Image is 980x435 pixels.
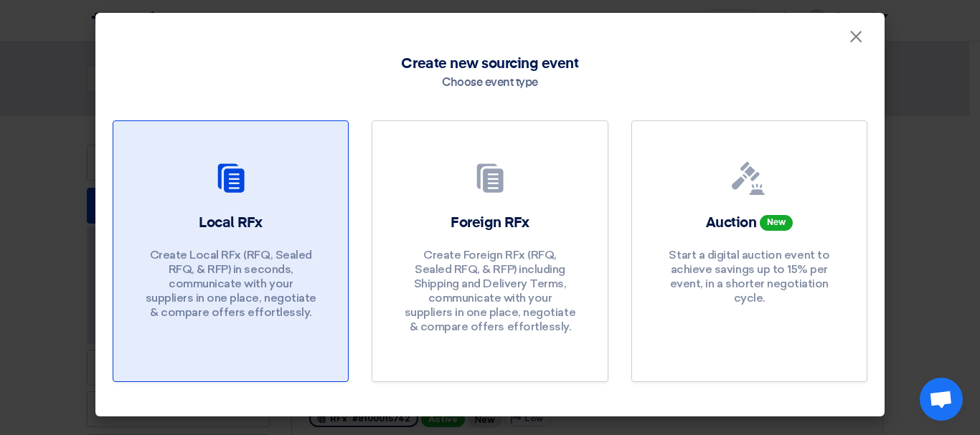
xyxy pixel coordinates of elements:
[199,213,263,233] h2: Local RFx
[404,248,576,334] p: Create Foreign RFx (RFQ, Sealed RFQ, & RFP) including Shipping and Delivery Terms, communicate wi...
[849,26,863,54] span: ×
[706,216,757,230] span: Auction
[760,215,793,231] span: New
[451,213,529,233] h2: Foreign RFx
[145,248,317,320] p: Create Local RFx (RFQ, Sealed RFQ, & RFP) in seconds, communicate with your suppliers in one plac...
[372,120,608,382] a: Foreign RFx Create Foreign RFx (RFQ, Sealed RFQ, & RFP) including Shipping and Delivery Terms, co...
[920,378,963,421] a: Open chat
[631,120,867,382] a: Auction New Start a digital auction event to achieve savings up to 15% per event, in a shorter ne...
[401,53,578,75] span: Create new sourcing event
[442,75,538,92] div: Choose event type
[113,120,349,382] a: Local RFx Create Local RFx (RFQ, Sealed RFQ, & RFP) in seconds, communicate with your suppliers i...
[663,248,835,305] p: Start a digital auction event to achieve savings up to 15% per event, in a shorter negotiation cy...
[837,23,875,52] button: Close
